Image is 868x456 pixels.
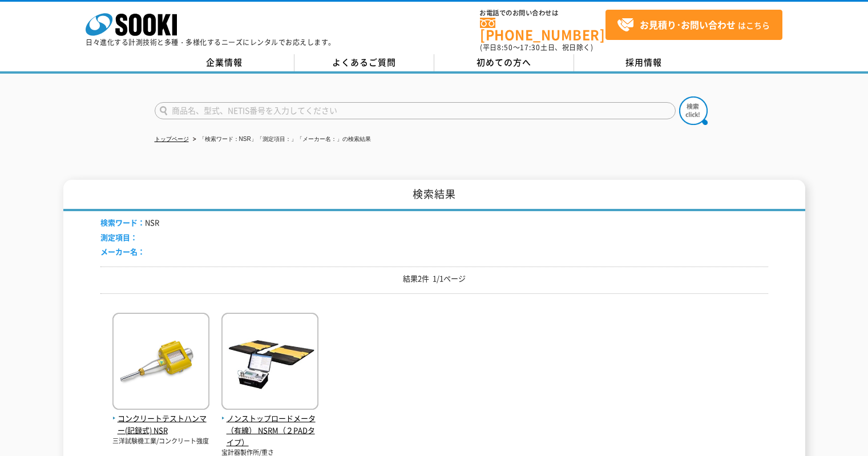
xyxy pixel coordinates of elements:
[63,180,805,211] h1: 検索結果
[480,42,593,53] span: (平日 ～ 土日、祝日除く)
[112,313,209,413] img: NSR
[112,401,209,436] a: コンクリートテストハンマー(記録式) NSR
[100,273,768,285] p: 結果2件 1/1ページ
[679,96,708,125] img: btn_search.png
[640,18,736,31] strong: お見積り･お問い合わせ
[434,54,574,71] a: 初めての方へ
[574,54,714,71] a: 採用情報
[605,10,782,40] a: お見積り･お問い合わせはこちら
[100,246,145,257] span: メーカー名：
[100,232,138,243] span: 測定項目：
[191,134,371,146] li: 「検索ワード：NSR」「測定項目：」「メーカー名：」の検索結果
[480,10,605,17] span: お電話でのお問い合わせは
[155,136,189,142] a: トップページ
[520,42,540,53] span: 17:30
[497,42,513,53] span: 8:50
[112,437,209,446] p: 三洋試験機工業/コンクリート強度
[155,54,294,71] a: 企業情報
[86,39,336,46] p: 日々進化する計測技術と多種・多様化するニーズにレンタルでお応えします。
[112,413,209,437] span: コンクリートテストハンマー(記録式) NSR
[221,313,318,413] img: NSRM（２PADタイプ）
[221,401,318,448] a: ノンストップロードメータ（有線） NSRM（２PADタイプ）
[100,217,159,229] li: NSR
[155,102,676,119] input: 商品名、型式、NETIS番号を入力してください
[221,413,318,448] span: ノンストップロードメータ（有線） NSRM（２PADタイプ）
[294,54,434,71] a: よくあるご質問
[477,56,531,68] span: 初めての方へ
[480,18,605,41] a: [PHONE_NUMBER]
[100,217,145,228] span: 検索ワード：
[617,17,770,34] span: はこちら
